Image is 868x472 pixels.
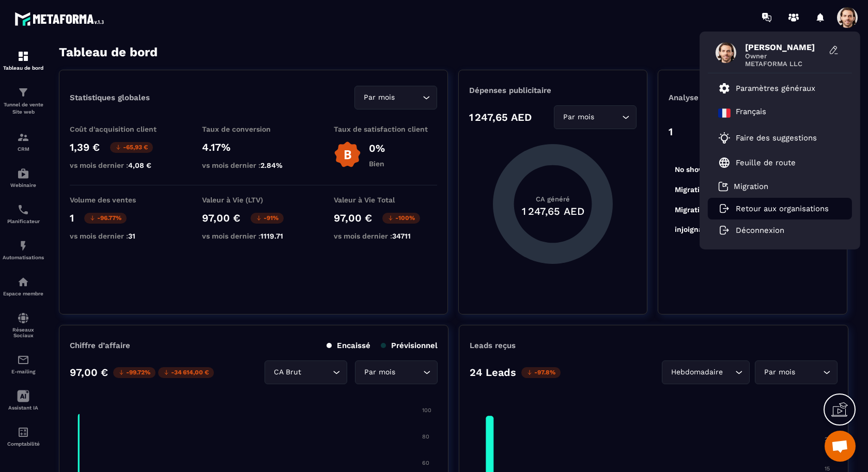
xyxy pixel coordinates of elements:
a: formationformationCRM [3,123,44,160]
p: Volume des ventes [70,196,173,204]
span: Par mois [762,367,797,378]
p: CRM [3,146,44,152]
p: Coût d'acquisition client [70,125,173,133]
input: Search for option [797,367,820,378]
a: Migration [718,181,768,192]
a: automationsautomationsEspace membre [3,268,44,304]
span: METAFORMA LLC [745,60,823,68]
span: Owner [745,52,823,60]
a: formationformationTableau de bord [3,42,44,78]
p: Retour aux organisations [736,204,829,213]
a: accountantaccountantComptabilité [3,418,44,454]
img: formation [17,131,29,144]
p: Prévisionnel [381,341,438,350]
span: Hebdomadaire [669,367,725,378]
p: -65,93 € [110,142,153,153]
a: Assistant IA [3,382,44,418]
p: -100% [382,213,420,224]
p: 1,39 € [70,141,100,153]
p: vs mois dernier : [202,161,305,169]
p: Paramètres généraux [736,84,815,93]
p: Migration [734,182,768,191]
img: scheduler [17,203,29,216]
span: 1119.71 [260,232,283,240]
span: 34711 [392,232,411,240]
span: 31 [128,232,135,240]
img: formation [17,50,29,62]
span: [PERSON_NAME] [745,42,823,52]
p: 1 247,65 AED [469,111,532,123]
p: 97,00 € [334,212,372,224]
p: Encaissé [327,341,370,350]
p: Bien [369,160,385,168]
p: Réseaux Sociaux [3,327,44,338]
div: Search for option [355,360,438,384]
a: emailemailE-mailing [3,346,44,382]
img: social-network [17,312,29,324]
tspan: 80 [422,433,429,440]
img: logo [14,9,107,28]
input: Search for option [397,367,421,378]
tspan: 60 [422,460,429,466]
a: automationsautomationsWebinaire [3,160,44,196]
div: Search for option [662,360,750,384]
img: accountant [17,426,29,438]
p: Planificateur [3,218,44,224]
img: automations [17,276,29,288]
span: Par mois [362,367,397,378]
p: 0% [369,142,385,154]
h3: Tableau de bord [59,45,158,59]
p: -96.77% [84,213,127,224]
p: Français [736,107,766,119]
p: -91% [251,213,284,224]
p: Analyse des Leads [669,93,753,102]
div: Search for option [554,105,637,129]
input: Search for option [596,112,619,123]
input: Search for option [397,92,420,103]
p: Valeur à Vie Total [334,196,437,204]
p: -99.72% [113,367,156,378]
a: Retour aux organisations [718,204,829,213]
p: 4.17% [202,141,305,153]
p: 97,00 € [202,212,240,224]
img: email [17,354,29,366]
p: Tunnel de vente Site web [3,101,44,116]
span: 2.84% [260,161,283,169]
p: 1 [669,125,673,138]
p: Taux de satisfaction client [334,125,437,133]
tspan: No show [675,165,705,174]
span: Par mois [361,92,397,103]
p: Assistant IA [3,405,44,411]
p: vs mois dernier : [70,232,173,240]
input: Search for option [303,367,330,378]
img: automations [17,167,29,180]
tspan: injoignable [675,225,714,234]
div: Ouvrir le chat [825,431,856,462]
a: Feuille de route [718,156,796,169]
p: Statistiques globales [70,93,150,102]
p: Chiffre d’affaire [70,341,130,350]
p: Valeur à Vie (LTV) [202,196,305,204]
span: 4,08 € [128,161,151,169]
p: vs mois dernier : [334,232,437,240]
img: automations [17,240,29,252]
p: Tableau de bord [3,65,44,71]
div: Search for option [755,360,838,384]
p: E-mailing [3,369,44,374]
a: automationsautomationsAutomatisations [3,232,44,268]
p: Taux de conversion [202,125,305,133]
span: CA Brut [271,367,303,378]
a: schedulerschedulerPlanificateur [3,196,44,232]
p: Faire des suggestions [736,133,817,143]
p: -97.8% [521,367,561,378]
img: formation [17,86,29,99]
p: vs mois dernier : [70,161,173,169]
p: Webinaire [3,182,44,188]
tspan: 100 [422,407,431,414]
tspan: 15 [825,465,830,472]
p: vs mois dernier : [202,232,305,240]
input: Search for option [725,367,733,378]
p: Feuille de route [736,158,796,167]
p: 1 [70,212,74,224]
p: Déconnexion [736,226,784,235]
